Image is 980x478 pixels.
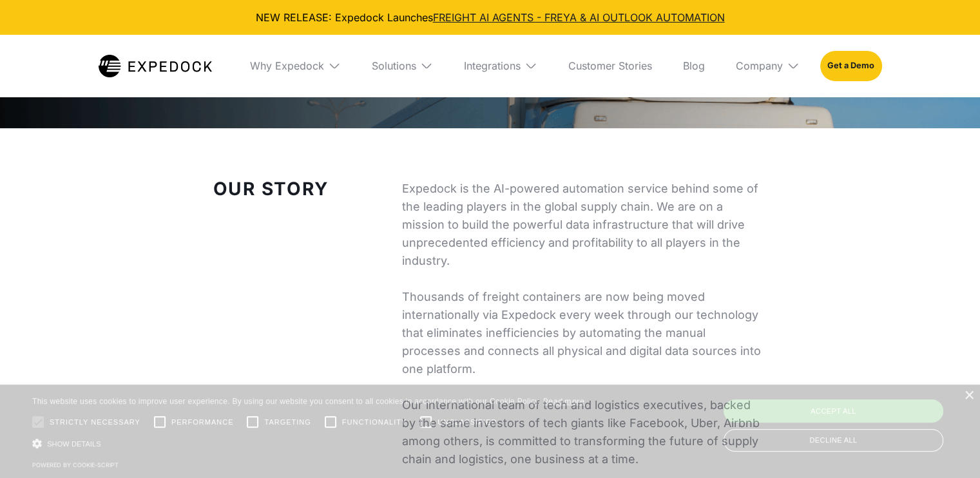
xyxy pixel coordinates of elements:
div: Show details [32,437,585,450]
div: Accept all [724,399,943,423]
a: Customer Stories [558,35,662,97]
div: Why Expedock [250,59,324,72]
div: NEW RELEASE: Expedock Launches [10,10,970,24]
a: Blog [673,35,715,97]
span: Strictly necessary [50,417,140,428]
a: FREIGHT AI AGENTS - FREYA & AI OUTLOOK AUTOMATION [433,11,725,24]
a: Get a Demo [820,51,881,81]
div: Decline all [724,429,943,452]
div: Company [725,35,810,97]
span: Performance [171,417,234,428]
span: Targeting [264,417,311,428]
div: Why Expedock [240,35,351,97]
span: This website uses cookies to improve user experience. By using our website you consent to all coo... [32,397,541,406]
div: Company [736,59,783,72]
div: Solutions [372,59,416,72]
a: Read more [543,396,585,406]
div: Integrations [464,59,521,72]
div: Close [964,391,974,401]
div: Solutions [361,35,443,97]
span: Show details [47,440,101,448]
span: Unclassified [437,417,497,428]
strong: Our Story [213,178,329,200]
a: Powered by cookie-script [32,461,119,468]
div: Integrations [454,35,548,97]
p: Expedock is the AI-powered automation service behind some of the leading players in the global su... [402,180,767,468]
span: Functionality [342,417,407,428]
